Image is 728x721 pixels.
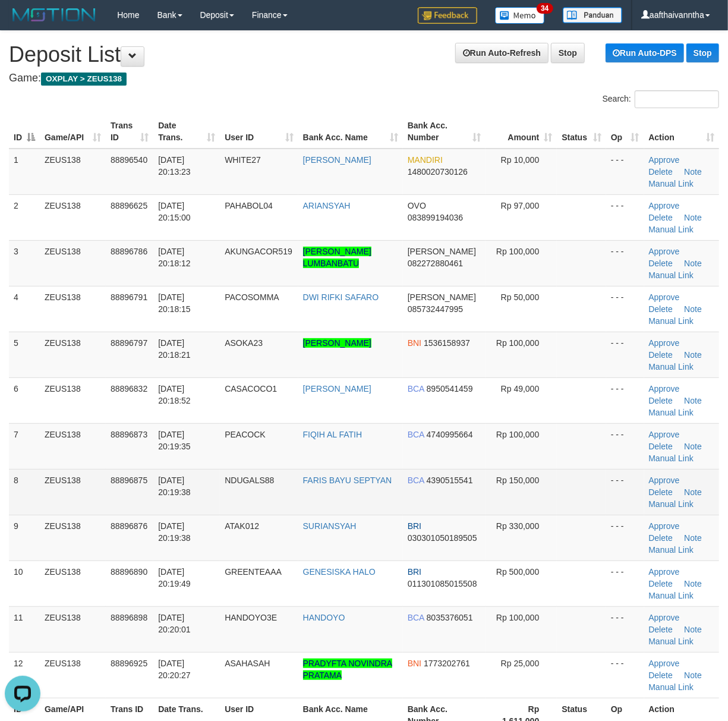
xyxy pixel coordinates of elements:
[303,247,371,268] a: [PERSON_NAME] LUMBANBATU
[225,613,277,622] span: HANDOYO3E
[408,167,468,177] span: Copy 1480020730126 to clipboard
[303,659,393,680] a: PRADYFTA NOVINDRA PRATAMA
[496,247,539,256] span: Rp 100,000
[158,338,191,360] span: [DATE] 20:18:21
[537,3,553,14] span: 34
[106,115,153,149] th: Trans ID: activate to sort column ascending
[551,43,585,63] a: Stop
[303,430,363,439] a: FIQIH AL FATIH
[408,613,424,622] span: BCA
[111,201,147,210] span: 88896625
[455,43,549,63] a: Run Auto-Refresh
[684,625,702,634] a: Note
[606,194,644,240] td: - - -
[684,350,702,360] a: Note
[9,423,40,469] td: 7
[684,213,702,222] a: Note
[649,408,694,417] a: Manual Link
[9,149,40,195] td: 1
[427,430,473,439] span: Copy 4740995664 to clipboard
[408,292,476,302] span: [PERSON_NAME]
[40,149,106,195] td: ZEUS138
[9,561,40,606] td: 10
[303,521,357,531] a: SURIANSYAH
[649,659,680,668] a: Approve
[649,167,673,177] a: Delete
[111,384,147,393] span: 88896832
[496,476,539,485] span: Rp 150,000
[40,561,106,606] td: ZEUS138
[649,476,680,485] a: Approve
[298,115,403,149] th: Bank Acc. Name: activate to sort column ascending
[408,430,424,439] span: BCA
[111,567,147,577] span: 88896890
[40,423,106,469] td: ZEUS138
[495,7,545,24] img: Button%20Memo.svg
[225,292,279,302] span: PACOSOMMA
[158,247,191,268] span: [DATE] 20:18:12
[649,454,694,463] a: Manual Link
[303,476,392,485] a: FARIS BAYU SEPTYAN
[408,338,421,348] span: BNI
[606,652,644,698] td: - - -
[9,43,719,67] h1: Deposit List
[158,521,191,543] span: [DATE] 20:19:38
[684,442,702,451] a: Note
[603,90,719,108] label: Search:
[158,476,191,497] span: [DATE] 20:19:38
[40,332,106,377] td: ZEUS138
[496,613,539,622] span: Rp 100,000
[303,155,371,165] a: [PERSON_NAME]
[111,659,147,668] span: 88896925
[9,652,40,698] td: 12
[40,286,106,332] td: ZEUS138
[684,670,702,680] a: Note
[649,521,680,531] a: Approve
[408,155,443,165] span: MANDIRI
[684,167,702,177] a: Note
[408,304,463,314] span: Copy 085732447995 to clipboard
[303,338,371,348] a: [PERSON_NAME]
[606,286,644,332] td: - - -
[9,332,40,377] td: 5
[225,338,263,348] span: ASOKA23
[225,521,259,531] span: ATAK012
[5,5,40,40] button: Open LiveChat chat widget
[606,332,644,377] td: - - -
[644,115,720,149] th: Action: activate to sort column ascending
[606,515,644,561] td: - - -
[225,201,273,210] span: PAHABOL04
[40,194,106,240] td: ZEUS138
[606,149,644,195] td: - - -
[424,338,470,348] span: Copy 1536158937 to clipboard
[496,338,539,348] span: Rp 100,000
[649,225,694,234] a: Manual Link
[9,194,40,240] td: 2
[684,259,702,268] a: Note
[649,155,680,165] a: Approve
[9,73,719,84] h4: Game:
[606,115,644,149] th: Op: activate to sort column ascending
[649,545,694,555] a: Manual Link
[225,659,270,668] span: ASAHASAH
[408,259,463,268] span: Copy 082272880461 to clipboard
[649,213,673,222] a: Delete
[225,384,277,393] span: CASACOCO1
[225,476,274,485] span: NDUGALS88
[158,155,191,177] span: [DATE] 20:13:23
[649,179,694,188] a: Manual Link
[418,7,477,24] img: Feedback.jpg
[9,6,99,24] img: MOTION_logo.png
[501,384,540,393] span: Rp 49,000
[158,384,191,405] span: [DATE] 20:18:52
[501,659,540,668] span: Rp 25,000
[408,659,421,668] span: BNI
[496,430,539,439] span: Rp 100,000
[649,613,680,622] a: Approve
[649,384,680,393] a: Approve
[303,201,351,210] a: ARIANSYAH
[684,396,702,405] a: Note
[649,499,694,509] a: Manual Link
[684,487,702,497] a: Note
[408,201,426,210] span: OVO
